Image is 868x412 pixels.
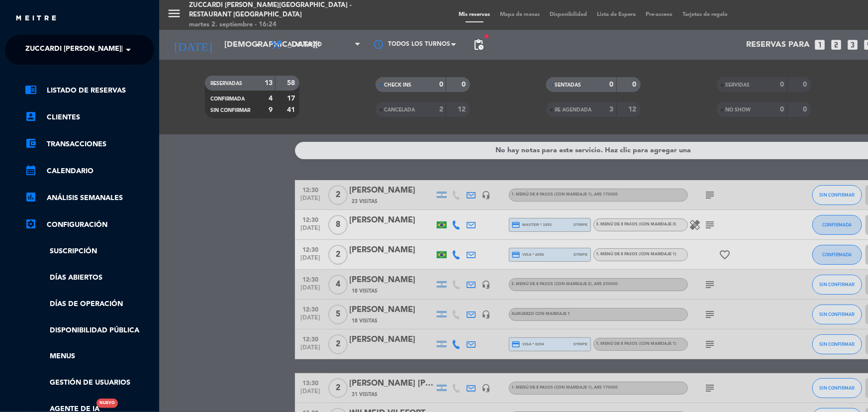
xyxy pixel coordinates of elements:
[96,399,118,408] div: Nuevo
[25,272,154,284] a: Días abiertos
[25,39,322,60] span: Zuccardi [PERSON_NAME][GEOGRAPHIC_DATA] - Restaurant [GEOGRAPHIC_DATA]
[25,137,37,149] i: account_balance_wallet
[25,138,154,150] a: account_balance_walletTransacciones
[483,33,489,39] span: fiber_manual_record
[25,299,154,310] a: Días de Operación
[25,164,37,176] i: calendar_month
[25,218,37,230] i: settings_applications
[25,111,154,123] a: account_boxClientes
[25,377,154,389] a: Gestión de usuarios
[25,192,154,204] a: assessmentANÁLISIS SEMANALES
[473,39,484,51] span: pending_actions
[15,15,57,22] img: MEITRE
[25,351,154,362] a: Menus
[25,165,154,177] a: calendar_monthCalendario
[25,191,37,203] i: assessment
[25,110,37,122] i: account_box
[25,84,37,96] i: chrome_reader_mode
[25,325,154,336] a: Disponibilidad pública
[25,246,154,257] a: Suscripción
[25,219,154,231] a: Configuración
[25,85,154,97] a: chrome_reader_modeListado de Reservas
